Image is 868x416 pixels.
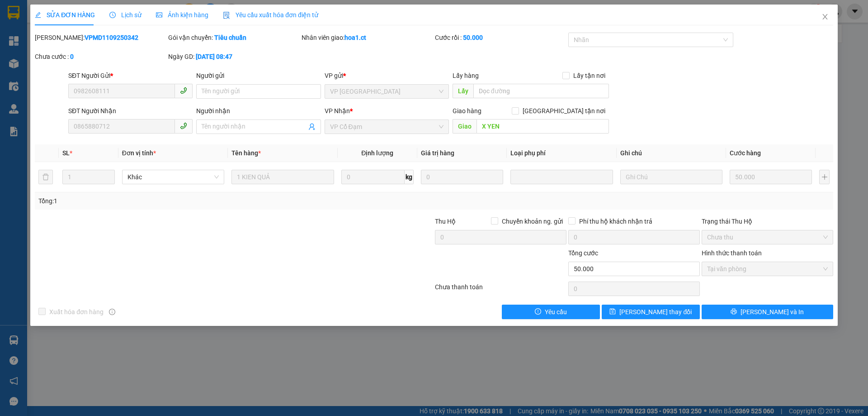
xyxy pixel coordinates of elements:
[476,119,609,134] input: Dọc đường
[330,85,443,98] span: VP Mỹ Đình
[741,307,804,317] span: [PERSON_NAME] và In
[819,170,829,184] button: plus
[498,216,566,226] span: Chuyển khoản ng. gửi
[68,106,193,116] div: SĐT Người Nhận
[519,106,609,116] span: [GEOGRAPHIC_DATA] tận nơi
[35,12,41,18] span: edit
[421,170,503,184] input: 0
[156,11,208,19] span: Ảnh kiện hàng
[168,33,300,43] div: Gói vận chuyển:
[109,309,115,315] span: info-circle
[168,52,300,62] div: Ngày GD:
[196,106,321,116] div: Người nhận
[180,122,187,129] span: phone
[620,170,722,184] input: Ghi Chú
[568,249,598,257] span: Tổng cước
[730,149,761,157] span: Cước hàng
[617,144,726,162] th: Ghi chú
[38,196,335,206] div: Tổng: 1
[576,216,656,226] span: Phí thu hộ khách nhận trả
[231,170,334,184] input: VD: Bàn, Ghế
[502,305,600,319] button: exclamation-circleYêu cầu
[702,249,762,257] label: Hình thức thanh toán
[707,230,828,244] span: Chưa thu
[435,218,456,225] span: Thu Hộ
[196,71,321,81] div: Người gửi
[302,33,433,43] div: Nhân viên giao:
[35,33,166,43] div: [PERSON_NAME]:
[473,84,609,98] input: Dọc đường
[214,34,246,41] b: Tiêu chuẩn
[453,72,479,79] span: Lấy hàng
[109,12,116,18] span: clock-circle
[156,12,162,18] span: picture
[570,71,609,81] span: Lấy tận nơi
[453,119,476,134] span: Giao
[453,84,473,98] span: Lấy
[702,216,833,226] div: Trạng thái Thu Hộ
[453,107,481,115] span: Giao hàng
[731,308,737,316] span: printer
[196,53,232,60] b: [DATE] 08:47
[35,11,95,19] span: SỬA ĐƠN HÀNG
[707,262,828,276] span: Tại văn phòng
[325,71,449,81] div: VP gửi
[70,53,74,60] b: 0
[38,170,53,184] button: delete
[344,34,366,41] b: hoa1.ct
[405,170,414,184] span: kg
[308,123,316,130] span: user-add
[325,107,350,115] span: VP Nhận
[730,170,812,184] input: 0
[821,13,829,20] span: close
[535,308,541,316] span: exclamation-circle
[85,34,138,41] b: VPMD1109250342
[421,149,454,157] span: Giá trị hàng
[223,11,318,19] span: Yêu cầu xuất hóa đơn điện tử
[619,307,692,317] span: [PERSON_NAME] thay đổi
[702,305,833,319] button: printer[PERSON_NAME] và In
[434,282,567,298] div: Chưa thanh toán
[361,149,393,157] span: Định lượng
[435,33,566,43] div: Cước rồi :
[35,52,166,62] div: Chưa cước :
[812,5,838,30] button: Close
[463,34,483,41] b: 50.000
[62,149,70,157] span: SL
[545,307,567,317] span: Yêu cầu
[609,308,616,316] span: save
[507,144,616,162] th: Loại phụ phí
[46,307,107,317] span: Xuất hóa đơn hàng
[602,305,700,319] button: save[PERSON_NAME] thay đổi
[109,11,142,19] span: Lịch sử
[330,120,443,134] span: VP Cổ Đạm
[180,87,187,94] span: phone
[223,12,230,19] img: icon
[68,71,193,81] div: SĐT Người Gửi
[127,170,219,184] span: Khác
[122,149,156,157] span: Đơn vị tính
[231,149,261,157] span: Tên hàng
